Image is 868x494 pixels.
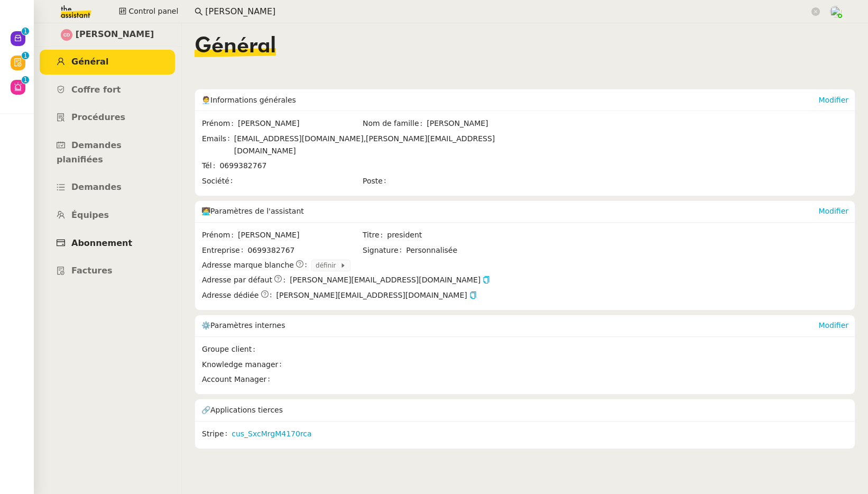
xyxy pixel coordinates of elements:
[219,161,266,170] span: 0699382767
[202,428,232,440] span: Stripe
[71,266,113,276] span: Factures
[202,160,219,172] span: Tél
[71,238,132,248] span: Abonnement
[202,229,238,241] span: Prénom
[40,175,175,200] a: Demandes
[23,52,27,61] p: 1
[238,229,362,241] span: [PERSON_NAME]
[363,229,387,241] span: Titre
[363,117,427,130] span: Nom de famille
[427,117,522,130] span: [PERSON_NAME]
[210,321,285,330] span: Paramètres internes
[818,207,848,215] a: Modifier
[830,6,842,17] img: users%2FNTfmycKsCFdqp6LX6USf2FmuPJo2%2Favatar%2Fprofile-pic%20(1).png
[234,134,495,155] span: [PERSON_NAME][EMAIL_ADDRESS][DOMAIN_NAME]
[205,5,809,19] input: Rechercher
[238,117,362,130] span: [PERSON_NAME]
[406,244,457,257] span: Personnalisée
[202,117,238,130] span: Prénom
[210,406,283,414] span: Applications tierces
[363,244,406,257] span: Signature
[201,201,818,222] div: 🧑‍💻
[202,359,286,371] span: Knowledge manager
[113,4,184,19] button: Control panel
[818,321,848,330] a: Modifier
[22,76,29,84] nz-badge-sup: 1
[202,133,234,158] span: Emails
[71,210,109,220] span: Équipes
[202,373,274,386] span: Account Manager
[71,57,108,67] span: Général
[201,399,848,420] div: 🔗
[247,244,362,257] span: 0699382767
[210,207,304,215] span: Paramètres de l'assistant
[387,229,522,241] span: president
[818,96,848,104] a: Modifier
[40,105,175,130] a: Procédures
[201,89,818,111] div: 🧑‍💼
[57,140,122,164] span: Demandes planifiées
[22,28,29,35] nz-badge-sup: 1
[290,274,490,286] span: [PERSON_NAME][EMAIL_ADDRESS][DOMAIN_NAME]
[202,175,237,187] span: Société
[202,274,272,286] span: Adresse par défaut
[195,36,276,57] span: Général
[234,134,366,143] span: [EMAIL_ADDRESS][DOMAIN_NAME],
[316,260,340,271] span: définir
[71,85,121,95] span: Coffre fort
[23,76,27,86] p: 1
[202,244,247,257] span: Entreprise
[40,133,175,172] a: Demandes planifiées
[128,5,178,17] span: Control panel
[40,50,175,75] a: Général
[40,231,175,256] a: Abonnement
[40,78,175,103] a: Coffre fort
[363,175,391,187] span: Poste
[202,343,260,355] span: Groupe client
[210,96,296,104] span: Informations générales
[40,203,175,228] a: Équipes
[76,28,154,42] span: [PERSON_NAME]
[61,29,72,41] img: svg
[201,315,818,336] div: ⚙️
[276,289,477,301] span: [PERSON_NAME][EMAIL_ADDRESS][DOMAIN_NAME]
[232,428,311,440] a: cus_SxcMrgM4170rca
[202,259,294,271] span: Adresse marque blanche
[71,112,125,122] span: Procédures
[202,289,258,301] span: Adresse dédiée
[23,28,27,37] p: 1
[22,52,29,59] nz-badge-sup: 1
[71,182,122,192] span: Demandes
